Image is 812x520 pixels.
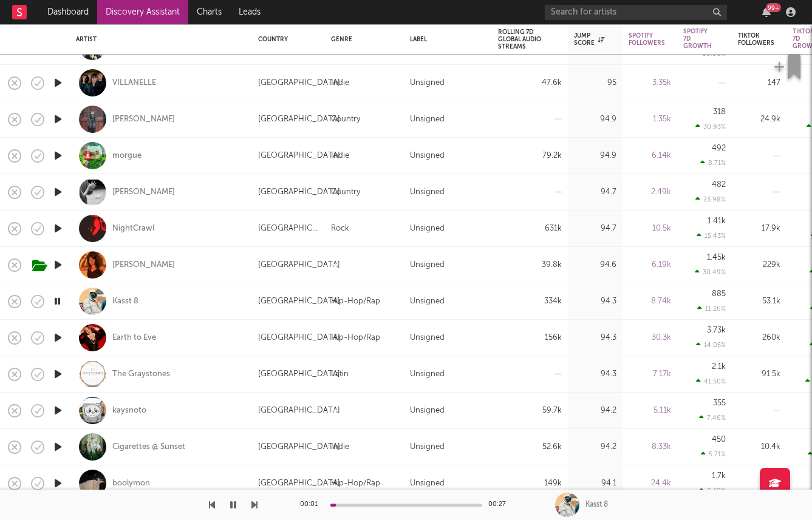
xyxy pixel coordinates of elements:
div: 94.2 [574,440,616,454]
div: Hip-Hop/Rap [331,294,380,309]
div: 318 [713,108,726,116]
div: Unsigned [410,76,445,90]
div: Label [410,36,480,43]
div: Rock [331,221,349,236]
div: 147 [738,76,780,90]
a: Earth to Eve [112,333,156,343]
a: NightCrawl [112,223,154,234]
div: Unsigned [410,258,445,272]
div: 94.3 [574,294,616,309]
div: Unsigned [410,476,445,491]
div: Unsigned [410,112,445,127]
div: 94.1 [574,476,616,491]
div: 79.2k [498,149,562,163]
div: 3.35k [629,76,671,90]
div: 14.05 % [696,341,726,349]
div: 5.11k [629,404,671,418]
div: [GEOGRAPHIC_DATA] [258,331,340,345]
div: 10.5k [629,221,671,236]
div: 8.74k [629,294,671,309]
div: Hip-Hop/Rap [331,331,380,345]
div: Unsigned [410,185,445,200]
a: boolymon [112,478,150,489]
div: 7.49 % [699,487,726,495]
div: [GEOGRAPHIC_DATA] [258,185,340,200]
div: 24.4k [629,476,671,491]
div: [GEOGRAPHIC_DATA] [258,149,340,163]
a: Kasst 8 [112,296,138,307]
div: Country [331,112,360,127]
div: 885 [712,290,726,298]
div: 1.35k [629,112,671,127]
div: [GEOGRAPHIC_DATA] [258,258,340,272]
div: Genre [331,36,392,43]
div: Unsigned [410,367,445,382]
div: Country [258,36,313,43]
a: Cigarettes @ Sunset [112,442,185,453]
a: [PERSON_NAME] [112,114,175,125]
div: 95 [574,76,616,90]
div: 7.17k [629,367,671,382]
div: 2.1k [712,363,726,371]
button: 99+ [762,7,771,17]
div: [GEOGRAPHIC_DATA] [258,440,340,454]
div: 1.7k [712,472,726,480]
div: 3.73k [707,326,726,334]
div: Spotify 7D Growth [683,28,712,50]
div: 53.1k [738,294,780,309]
div: 450 [712,436,726,444]
div: 1.41k [708,217,726,225]
a: [PERSON_NAME] [112,187,175,198]
div: 52.6k [498,440,562,454]
div: Jump Score [574,32,604,47]
div: 7.46 % [699,414,726,422]
div: Unsigned [410,440,445,454]
div: Latin [331,367,349,382]
a: [PERSON_NAME] [112,260,175,271]
div: VILLANELLE [112,78,156,89]
div: 334k [498,294,562,309]
div: 17.9k [738,221,780,236]
div: Unsigned [410,149,445,163]
div: 94.2 [574,404,616,418]
div: Rolling 7D Global Audio Streams [498,29,544,50]
div: Kasst 8 [585,499,608,510]
div: 6.19k [629,258,671,272]
div: Country [331,185,360,200]
div: [GEOGRAPHIC_DATA] [258,294,340,309]
div: Indie [331,149,349,163]
div: 94.9 [574,112,616,127]
a: morgue [112,150,142,161]
div: 260k [738,331,780,345]
div: Hip-Hop/Rap [331,476,380,491]
div: [GEOGRAPHIC_DATA] [258,404,340,418]
a: kaysnoto [112,405,146,416]
a: The Graystones [112,369,170,380]
div: 39.8k [498,258,562,272]
div: Indie [331,440,349,454]
div: 30.49 % [695,268,726,276]
div: 24.9k [738,112,780,127]
div: 94.9 [574,149,616,163]
div: 10.4k [738,440,780,454]
div: 94.3 [574,331,616,345]
div: 94.7 [574,221,616,236]
div: 91.5k [738,367,780,382]
div: 23.98 % [695,195,726,203]
div: 355 [713,399,726,407]
div: 94.6 [574,258,616,272]
div: 15.43 % [697,232,726,240]
div: [GEOGRAPHIC_DATA] [258,112,340,127]
div: 00:01 [300,498,324,512]
div: 6.14k [629,149,671,163]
